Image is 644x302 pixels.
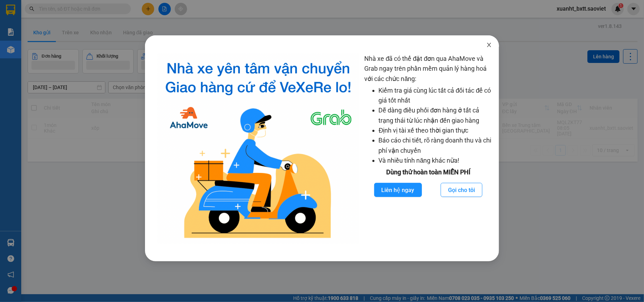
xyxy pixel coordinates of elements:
span: close [486,42,492,48]
button: Liên hệ ngay [374,183,422,197]
button: Close [479,35,499,55]
li: Kiểm tra giá cùng lúc tất cả đối tác để có giá tốt nhất [379,86,492,106]
li: Và nhiều tính năng khác nữa! [379,156,492,165]
span: Gọi cho tôi [448,186,475,194]
span: Liên hệ ngay [382,186,414,194]
img: logo [158,54,359,244]
li: Báo cáo chi tiết, rõ ràng doanh thu và chi phí vận chuyển [379,135,492,156]
li: Dễ dàng điều phối đơn hàng ở tất cả trạng thái từ lúc nhận đến giao hàng [379,105,492,126]
div: Dùng thử hoàn toàn MIỄN PHÍ [365,167,492,177]
div: Nhà xe đã có thể đặt đơn qua AhaMove và Grab ngay trên phần mềm quản lý hàng hoá với các chức năng: [365,54,492,244]
button: Gọi cho tôi [441,183,482,197]
li: Định vị tài xế theo thời gian thực [379,126,492,135]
